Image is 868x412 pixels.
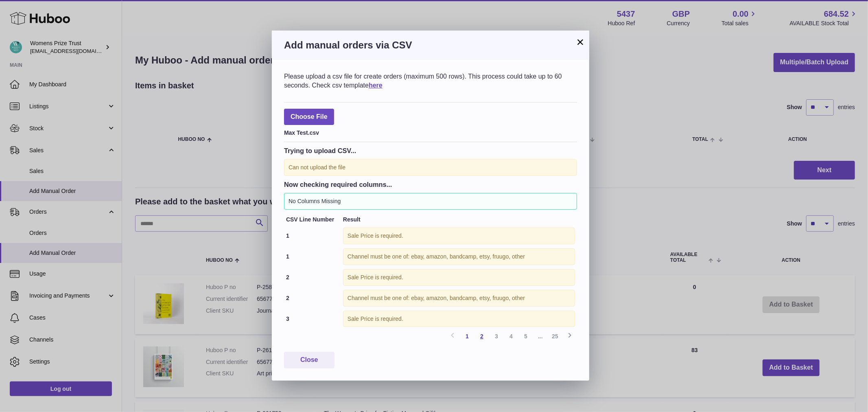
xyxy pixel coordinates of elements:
a: 2 [474,329,489,344]
strong: 1 [286,253,289,260]
a: 5 [518,329,533,344]
th: CSV Line Number [284,214,341,226]
a: 3 [489,329,504,344]
div: Sale Price is required. [343,269,575,286]
div: Please upload a csv file for create orders (maximum 500 rows). This process could take up to 60 s... [284,72,577,90]
div: Can not upload the file [284,159,577,176]
h3: Trying to upload CSV... [284,146,577,155]
h3: Add manual orders via CSV [284,39,577,52]
strong: 2 [286,295,289,301]
th: Result [341,214,577,226]
div: Channel must be one of: ebay, amazon, bandcamp, etsy, fruugo, other [343,290,575,307]
strong: 2 [286,274,289,281]
div: Channel must be one of: ebay, amazon, bandcamp, etsy, fruugo, other [343,248,575,265]
div: No Columns Missing [284,193,577,210]
a: 4 [504,329,518,344]
button: Close [284,352,335,368]
strong: 1 [286,232,289,239]
span: Choose File [284,109,334,125]
span: Close [300,356,318,363]
div: Sale Price is required. [343,228,575,244]
a: 25 [548,329,562,344]
button: × [575,37,585,47]
h3: Now checking required columns... [284,180,577,189]
div: Max Test.csv [284,127,577,137]
a: here [369,82,383,89]
a: 1 [460,329,474,344]
strong: 3 [286,316,289,322]
div: Sale Price is required. [343,311,575,327]
span: ... [533,329,548,344]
